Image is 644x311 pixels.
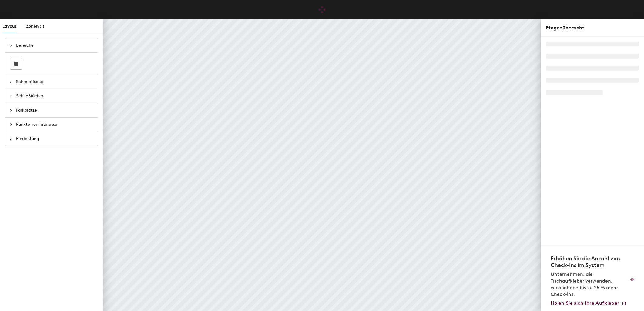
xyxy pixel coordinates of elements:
[9,80,12,84] span: collapsed
[16,89,94,103] span: Schließfächer
[26,24,44,29] span: Zonen (1)
[546,24,639,32] div: Etagenübersicht
[16,103,94,117] span: Parkplätze
[551,300,619,306] span: Holen Sie sich Ihre Aufkleber
[630,278,634,281] img: Aufkleber Logo
[16,38,94,52] span: Bereiche
[2,24,16,29] span: Layout
[551,300,626,306] a: Holen Sie sich Ihre Aufkleber
[9,137,12,141] span: collapsed
[9,94,12,98] span: collapsed
[9,44,12,47] span: expanded
[16,118,94,132] span: Punkte von Interesse
[9,109,12,112] span: collapsed
[9,123,12,126] span: collapsed
[16,132,94,146] span: Einrichtung
[551,255,626,269] h4: Erhöhen Sie die Anzahl von Check-Ins im System
[551,271,626,298] p: Unternehmen, die Tischaufkleber verwenden, verzeichnen bis zu 25 % mehr Check-ins.
[16,75,94,89] span: Schreibtische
